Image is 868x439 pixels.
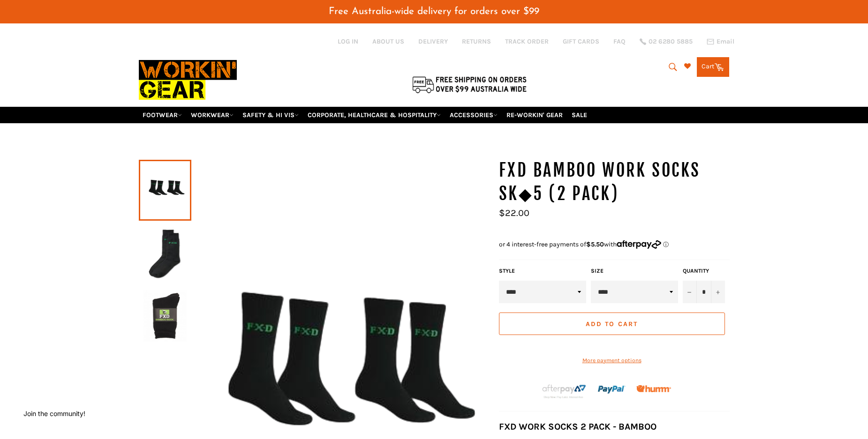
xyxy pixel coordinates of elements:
[462,37,491,46] a: RETURNS
[613,37,626,46] a: FAQ
[711,281,725,303] button: Increase item quantity by one
[187,107,237,123] a: WORKWEAR
[683,267,725,275] label: Quantity
[563,37,599,46] a: GIFT CARDS
[499,159,730,205] h1: FXD BAMBOO WORK SOCKS SK◆5 (2 Pack)
[707,38,734,45] a: Email
[503,107,566,123] a: RE-WORKIN' GEAR
[329,7,539,16] span: Free Australia-wide delivery for orders over $99
[23,409,85,417] button: Join the community!
[499,421,657,432] strong: FXD WORK SOCKS 2 PACK - BAMBOO
[717,38,734,45] span: Email
[541,383,587,399] img: Afterpay-Logo-on-dark-bg_large.png
[598,376,626,403] img: paypal.png
[338,37,358,45] a: Log in
[683,281,697,303] button: Reduce item quantity by one
[418,37,448,46] a: DELIVERY
[304,107,445,123] a: CORPORATE, HEALTHCARE & HOSPITALITY
[499,357,725,365] a: More payment options
[505,37,549,46] a: TRACK ORDER
[499,267,586,275] label: Style
[499,313,725,335] button: Add to Cart
[697,57,729,77] a: Cart
[446,107,501,123] a: ACCESSORIES
[591,267,678,275] label: Size
[640,38,693,45] a: 02 6280 5885
[586,320,638,328] span: Add to Cart
[139,53,237,106] img: Workin Gear leaders in Workwear, Safety Boots, PPE, Uniforms. Australia's No.1 in Workwear
[499,208,529,218] span: $22.00
[143,290,187,342] img: FXD BAMBOO WORK SOCKS SK◆5 (2 Pack) - Workin' Gear
[239,107,302,123] a: SAFETY & HI VIS
[636,385,671,392] img: Humm_core_logo_RGB-01_300x60px_small_195d8312-4386-4de7-b182-0ef9b6303a37.png
[143,227,187,279] img: FXD BAMBOO WORK SOCKS SK◆5 (2 Pack) - Workin' Gear
[411,74,528,94] img: Flat $9.95 shipping Australia wide
[649,38,693,45] span: 02 6280 5885
[372,37,404,46] a: ABOUT US
[568,107,591,123] a: SALE
[139,107,186,123] a: FOOTWEAR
